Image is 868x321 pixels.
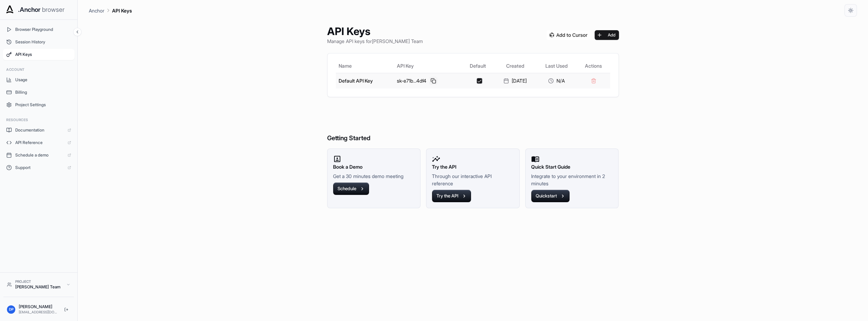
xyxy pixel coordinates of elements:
[429,77,437,85] button: Copy API key
[3,74,75,85] button: Usage
[4,4,15,15] img: Anchor Icon
[531,163,613,171] h2: Quick Start Guide
[497,77,534,84] div: [DATE]
[327,105,619,143] h6: Getting Started
[3,24,75,35] button: Browser Playground
[3,276,74,293] button: Project[PERSON_NAME] Team
[18,5,41,15] span: .Anchor
[577,59,610,73] th: Actions
[89,7,132,14] nav: breadcrumb
[15,284,63,290] div: [PERSON_NAME] Team
[89,7,104,14] p: Anchor
[539,77,574,84] div: N/A
[394,59,462,73] th: API Key
[15,77,71,83] span: Usage
[15,27,71,32] span: Browser Playground
[15,165,64,170] span: Support
[531,172,613,187] p: Integrate to your environment in 2 minutes
[19,310,59,315] div: [EMAIL_ADDRESS][DOMAIN_NAME]
[62,305,70,314] button: Logout
[15,102,71,108] span: Project Settings
[3,36,75,48] button: Session History
[547,30,590,40] img: Add anchorbrowser MCP server to Cursor
[9,307,14,312] span: DP
[15,52,71,57] span: API Keys
[462,59,494,73] th: Default
[336,59,394,73] th: Name
[494,59,536,73] th: Created
[15,140,64,145] span: API Reference
[3,125,75,136] a: Documentation
[19,304,59,310] div: [PERSON_NAME]
[112,7,132,14] p: API Keys
[15,90,71,95] span: Billing
[15,127,64,133] span: Documentation
[3,87,75,98] button: Billing
[432,172,514,187] p: Through our interactive API reference
[333,183,369,195] button: Schedule
[336,73,394,88] td: Default API Key
[333,163,415,171] h2: Book a Demo
[536,59,577,73] th: Last Used
[3,49,75,60] button: API Keys
[42,5,65,15] span: browser
[327,37,423,45] p: Manage API keys for [PERSON_NAME] Team
[432,190,471,202] button: Try the API
[73,28,82,36] button: Collapse sidebar
[6,117,71,123] h3: Resources
[15,279,63,284] div: Project
[333,172,415,180] p: Get a 30 minutes demo meeting
[3,137,75,148] a: API Reference
[397,77,459,85] div: sk-e71b...4df4
[3,150,75,161] a: Schedule a demo
[595,30,619,40] button: Add
[3,99,75,110] button: Project Settings
[3,162,75,173] a: Support
[15,152,64,158] span: Schedule a demo
[432,163,514,171] h2: Try the API
[15,39,71,45] span: Session History
[327,25,423,37] h1: API Keys
[6,67,71,72] h3: Account
[531,190,570,202] button: Quickstart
